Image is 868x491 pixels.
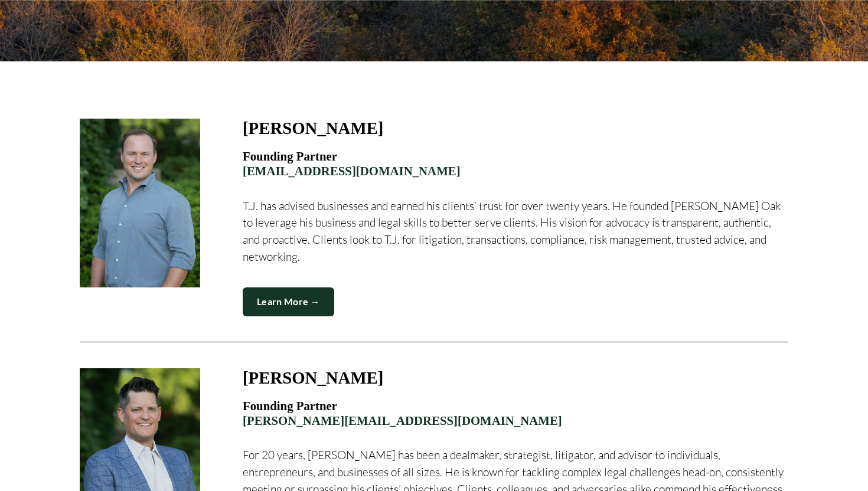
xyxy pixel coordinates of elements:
[243,368,383,387] h3: [PERSON_NAME]
[243,198,788,266] p: T.J. has advised businesses and earned his clients’ trust for over twenty years. He founded [PERS...
[243,119,383,138] h3: [PERSON_NAME]
[243,287,334,316] a: Learn More →
[243,149,788,178] h4: Founding Partner
[243,414,562,427] a: [PERSON_NAME][EMAIL_ADDRESS][DOMAIN_NAME]
[243,399,788,428] h4: Founding Partner
[243,164,461,178] a: [EMAIL_ADDRESS][DOMAIN_NAME]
